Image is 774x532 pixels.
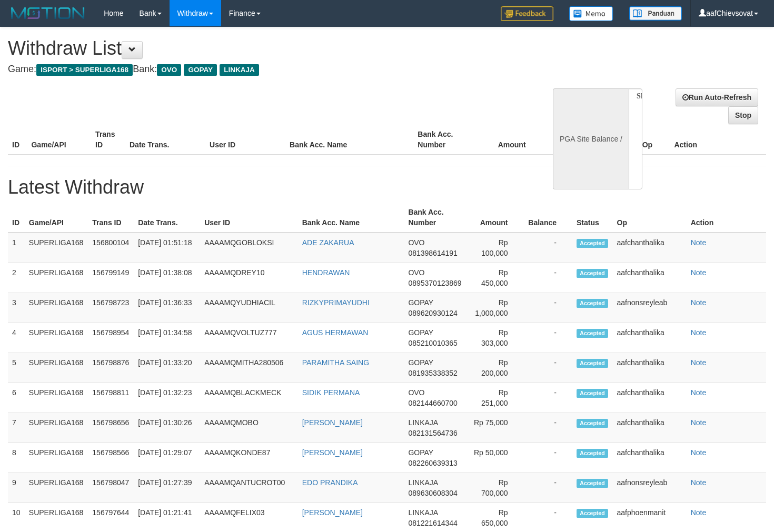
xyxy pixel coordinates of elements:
td: - [524,473,572,503]
a: Note [691,478,707,487]
a: Run Auto-Refresh [676,88,758,106]
a: RIZKYPRIMAYUDHI [302,298,370,307]
td: Rp 75,000 [467,413,524,443]
td: SUPERLIGA168 [25,263,88,293]
td: 9 [8,473,25,503]
td: Rp 251,000 [467,383,524,413]
td: Rp 200,000 [467,353,524,383]
th: Date Trans. [125,125,205,155]
td: aafchanthalika [613,233,687,263]
span: LINKAJA [408,478,438,487]
td: 156798876 [88,353,134,383]
span: 089620930124 [408,309,457,317]
td: aafchanthalika [613,323,687,353]
td: SUPERLIGA168 [25,233,88,263]
td: SUPERLIGA168 [25,473,88,503]
td: [DATE] 01:33:20 [134,353,200,383]
th: Status [572,203,612,233]
td: 7 [8,413,25,443]
td: Rp 450,000 [467,263,524,293]
th: Game/API [27,125,91,155]
th: Bank Acc. Name [298,203,404,233]
th: Action [687,203,766,233]
span: 081398614191 [408,249,457,257]
span: 082260639313 [408,459,457,467]
th: Balance [542,125,601,155]
span: Accepted [577,509,608,518]
h1: Withdraw List [8,38,505,59]
td: - [524,263,572,293]
span: ISPORT > SUPERLIGA168 [36,64,133,76]
span: 0895370123869 [408,279,461,287]
td: 156800104 [88,233,134,263]
span: GOPAY [408,328,433,337]
a: Note [691,508,707,517]
span: GOPAY [184,64,217,76]
span: 082131564736 [408,429,457,437]
span: 081221614344 [408,519,457,527]
td: SUPERLIGA168 [25,353,88,383]
td: [DATE] 01:36:33 [134,293,200,323]
td: [DATE] 01:38:08 [134,263,200,293]
span: GOPAY [408,298,433,307]
th: Trans ID [91,125,125,155]
span: Accepted [577,419,608,428]
span: LINKAJA [220,64,259,76]
span: OVO [408,268,424,277]
span: GOPAY [408,358,433,367]
td: 4 [8,323,25,353]
td: AAAAMQMOBO [200,413,298,443]
td: aafnonsreyleab [613,293,687,323]
span: Accepted [577,239,608,248]
a: Stop [728,106,758,124]
td: - [524,443,572,473]
img: MOTION_logo.png [8,5,88,21]
td: 156798047 [88,473,134,503]
a: Note [691,328,707,337]
td: - [524,383,572,413]
th: User ID [200,203,298,233]
td: aafchanthalika [613,413,687,443]
td: Rp 303,000 [467,323,524,353]
th: Amount [467,203,524,233]
td: aafnonsreyleab [613,473,687,503]
a: Note [691,268,707,277]
a: AGUS HERMAWAN [302,328,369,337]
td: 156798723 [88,293,134,323]
span: OVO [408,388,424,397]
a: Note [691,358,707,367]
a: Note [691,238,707,247]
td: Rp 1,000,000 [467,293,524,323]
a: [PERSON_NAME] [302,448,363,457]
img: Feedback.jpg [501,6,553,21]
span: 081935338352 [408,369,457,377]
span: Accepted [577,329,608,338]
td: SUPERLIGA168 [25,413,88,443]
td: SUPERLIGA168 [25,323,88,353]
th: Op [638,125,670,155]
h1: Latest Withdraw [8,177,766,198]
span: 089630608304 [408,489,457,497]
td: AAAAMQDREY10 [200,263,298,293]
a: Note [691,448,707,457]
td: [DATE] 01:27:39 [134,473,200,503]
td: [DATE] 01:34:58 [134,323,200,353]
td: AAAAMQANTUCROT00 [200,473,298,503]
th: Bank Acc. Number [404,203,466,233]
img: Button%20Memo.svg [569,6,613,21]
th: ID [8,125,27,155]
td: SUPERLIGA168 [25,443,88,473]
td: AAAAMQYUDHIACIL [200,293,298,323]
td: 1 [8,233,25,263]
a: SIDIK PERMANA [302,388,360,397]
td: aafchanthalika [613,383,687,413]
td: 156798811 [88,383,134,413]
span: Accepted [577,479,608,488]
span: Accepted [577,449,608,458]
span: Accepted [577,269,608,278]
span: LINKAJA [408,418,438,427]
th: Bank Acc. Number [413,125,478,155]
span: GOPAY [408,448,433,457]
td: [DATE] 01:30:26 [134,413,200,443]
td: Rp 50,000 [467,443,524,473]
